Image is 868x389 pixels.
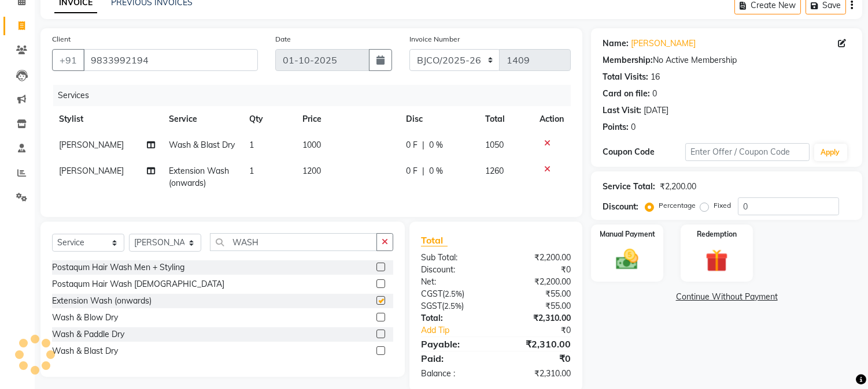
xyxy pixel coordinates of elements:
div: 0 [652,88,657,100]
div: Total Visits: [603,71,648,83]
div: 16 [651,71,660,83]
div: Payable: [412,337,496,351]
span: 1 [249,166,254,176]
label: Redemption [697,229,737,240]
div: Balance : [412,368,496,380]
label: Percentage [659,200,696,211]
div: ₹2,200.00 [496,276,580,288]
div: ₹0 [510,324,580,336]
div: Discount: [412,264,496,276]
span: 2.5% [445,289,462,298]
span: 1260 [486,166,504,176]
th: Stylist [52,106,162,132]
th: Service [162,106,243,132]
span: CGST [421,289,442,299]
th: Action [533,106,571,132]
span: 2.5% [444,301,461,311]
div: Wash & Blast Dry [52,345,118,357]
th: Disc [399,106,478,132]
div: ₹0 [496,351,580,365]
span: | [422,165,424,177]
label: Invoice Number [409,34,460,44]
div: Net: [412,276,496,288]
div: ₹0 [496,264,580,276]
span: 1050 [486,140,504,150]
span: [PERSON_NAME] [59,166,124,176]
div: ( ) [412,288,496,300]
span: SGST [421,301,442,311]
th: Price [296,106,399,132]
a: Continue Without Payment [593,291,860,303]
button: Apply [814,144,847,161]
span: 0 % [429,165,443,177]
div: Card on file: [603,88,650,100]
span: Total [421,234,448,246]
div: Services [53,85,579,106]
div: Coupon Code [603,146,685,158]
div: Membership: [603,54,653,66]
div: 0 [631,121,636,133]
div: Wash & Blow Dry [52,312,118,324]
span: Extension Wash (onwards) [169,166,230,188]
div: ₹2,310.00 [496,337,580,351]
span: 1200 [302,166,321,176]
div: Postaqum Hair Wash Men + Styling [52,261,184,274]
label: Fixed [714,200,731,211]
label: Client [52,34,71,44]
th: Qty [242,106,296,132]
label: Manual Payment [600,229,655,240]
div: ₹2,310.00 [496,368,580,380]
div: Wash & Paddle Dry [52,328,124,341]
div: Sub Total: [412,252,496,264]
span: | [422,139,424,151]
a: [PERSON_NAME] [631,38,696,50]
span: 1 [249,140,254,150]
div: ₹2,200.00 [660,181,696,193]
span: 0 F [406,165,418,177]
div: No Active Membership [603,54,851,66]
input: Search by Name/Mobile/Email/Code [83,49,258,71]
div: ₹55.00 [496,288,580,300]
span: 1000 [302,140,321,150]
div: Points: [603,121,629,133]
div: Extension Wash (onwards) [52,295,152,307]
img: _cash.svg [609,246,645,272]
img: _gift.svg [699,246,735,275]
div: Paid: [412,351,496,365]
span: 0 % [429,139,443,151]
input: Enter Offer / Coupon Code [685,143,809,161]
button: +91 [52,49,84,71]
a: Add Tip [412,324,510,336]
div: Postaqum Hair Wash [DEMOGRAPHIC_DATA] [52,278,224,290]
label: Date [275,34,291,44]
span: 0 F [406,139,418,151]
div: ₹55.00 [496,300,580,312]
div: ₹2,200.00 [496,252,580,264]
div: Name: [603,38,629,50]
input: Search or Scan [210,233,377,251]
div: Service Total: [603,181,655,193]
div: ( ) [412,300,496,312]
div: Last Visit: [603,104,641,117]
div: ₹2,310.00 [496,312,580,324]
div: [DATE] [644,104,668,117]
span: [PERSON_NAME] [59,140,124,150]
span: Wash & Blast Dry [169,140,235,150]
div: Total: [412,312,496,324]
div: Discount: [603,201,638,213]
th: Total [479,106,533,132]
